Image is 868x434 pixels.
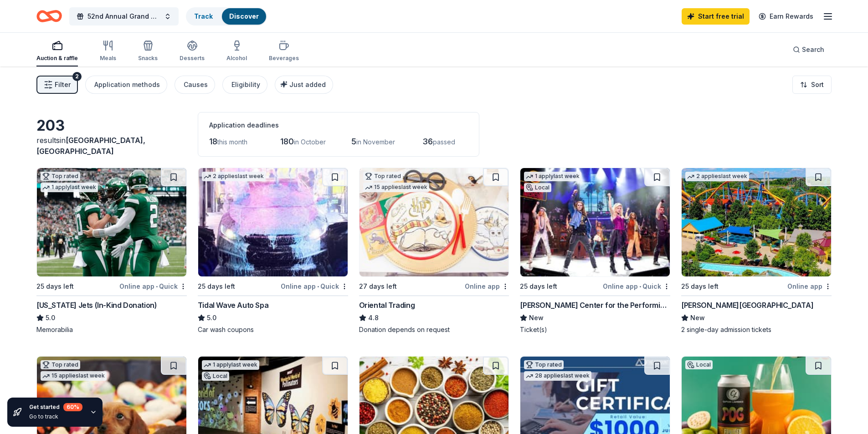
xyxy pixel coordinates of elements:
[198,168,348,334] a: Image for Tidal Wave Auto Spa2 applieslast week25 days leftOnline app•QuickTidal Wave Auto Spa5.0...
[229,12,259,20] a: Discover
[202,372,229,381] div: Local
[36,281,74,292] div: 25 days left
[36,117,187,135] div: 203
[36,325,187,334] div: Memorabilia
[529,312,544,323] span: New
[360,168,509,276] img: Image for Oriental Trading
[275,76,333,94] button: Just added
[36,168,187,334] a: Image for New York Jets (In-Kind Donation)Top rated1 applylast week25 days leftOnline app•Quick[U...
[222,76,267,94] button: Eligibility
[363,172,403,181] div: Top rated
[186,7,267,26] button: TrackDiscover
[524,371,591,381] div: 28 applies last week
[36,135,187,157] div: results
[138,55,158,62] div: Snacks
[520,168,670,334] a: Image for Tilles Center for the Performing Arts1 applylast weekLocal25 days leftOnline app•Quick[...
[682,8,750,25] a: Start free trial
[524,172,581,181] div: 1 apply last week
[681,325,832,334] div: 2 single-day admission tickets
[294,138,326,146] span: in October
[520,300,670,311] div: [PERSON_NAME] Center for the Performing Arts
[269,55,299,62] div: Beverages
[317,283,319,290] span: •
[94,79,160,90] div: Application methods
[681,281,719,292] div: 25 days left
[359,325,509,334] div: Donation depends on request
[41,371,107,381] div: 15 applies last week
[422,137,433,146] span: 36
[156,283,158,290] span: •
[520,281,557,292] div: 25 days left
[202,360,259,370] div: 1 apply last week
[198,281,235,292] div: 25 days left
[29,403,82,411] div: Get started
[41,360,80,369] div: Top rated
[524,183,551,192] div: Local
[226,36,247,66] button: Alcohol
[363,183,429,192] div: 15 applies last week
[87,11,160,22] span: 52nd Annual Grand Reception
[682,168,831,276] img: Image for Dorney Park & Wildwater Kingdom
[603,281,670,292] div: Online app Quick
[231,79,260,90] div: Eligibility
[36,5,62,27] a: Home
[465,281,509,292] div: Online app
[41,183,98,192] div: 1 apply last week
[356,138,395,146] span: in November
[226,55,247,62] div: Alcohol
[180,36,205,66] button: Desserts
[433,138,455,146] span: passed
[198,325,348,334] div: Car wash coupons
[202,172,266,181] div: 2 applies last week
[100,55,116,62] div: Meals
[786,41,832,59] button: Search
[69,7,179,26] button: 52nd Annual Grand Reception
[368,312,379,323] span: 4.8
[198,168,348,276] img: Image for Tidal Wave Auto Spa
[681,168,832,334] a: Image for Dorney Park & Wildwater Kingdom2 applieslast week25 days leftOnline app[PERSON_NAME][GE...
[46,312,55,323] span: 5.0
[281,281,348,292] div: Online app Quick
[685,172,749,181] div: 2 applies last week
[639,283,641,290] span: •
[85,76,167,94] button: Application methods
[753,8,819,25] a: Earn Rewards
[100,36,116,66] button: Meals
[207,312,216,323] span: 5.0
[524,360,564,369] div: Top rated
[55,79,71,90] span: Filter
[787,281,832,292] div: Online app
[269,36,299,66] button: Beverages
[359,300,415,311] div: Oriental Trading
[119,281,187,292] div: Online app Quick
[359,168,509,334] a: Image for Oriental TradingTop rated15 applieslast week27 days leftOnline appOriental Trading4.8Do...
[138,36,158,66] button: Snacks
[194,12,213,20] a: Track
[209,120,468,131] div: Application deadlines
[175,76,215,94] button: Causes
[72,72,82,81] div: 2
[63,403,82,411] div: 60 %
[36,36,78,66] button: Auction & raffle
[198,300,268,311] div: Tidal Wave Auto Spa
[29,413,82,420] div: Go to track
[41,172,80,181] div: Top rated
[792,76,832,94] button: Sort
[36,136,145,156] span: in
[685,360,713,369] div: Local
[36,300,157,311] div: [US_STATE] Jets (In-Kind Donation)
[359,281,397,292] div: 27 days left
[36,55,78,62] div: Auction & raffle
[36,76,78,94] button: Filter2
[184,79,208,90] div: Causes
[280,137,294,146] span: 180
[802,44,824,55] span: Search
[681,300,813,311] div: [PERSON_NAME][GEOGRAPHIC_DATA]
[37,168,186,276] img: Image for New York Jets (In-Kind Donation)
[217,138,247,146] span: this month
[209,137,217,146] span: 18
[690,312,705,323] span: New
[520,325,670,334] div: Ticket(s)
[811,79,824,90] span: Sort
[289,81,326,88] span: Just added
